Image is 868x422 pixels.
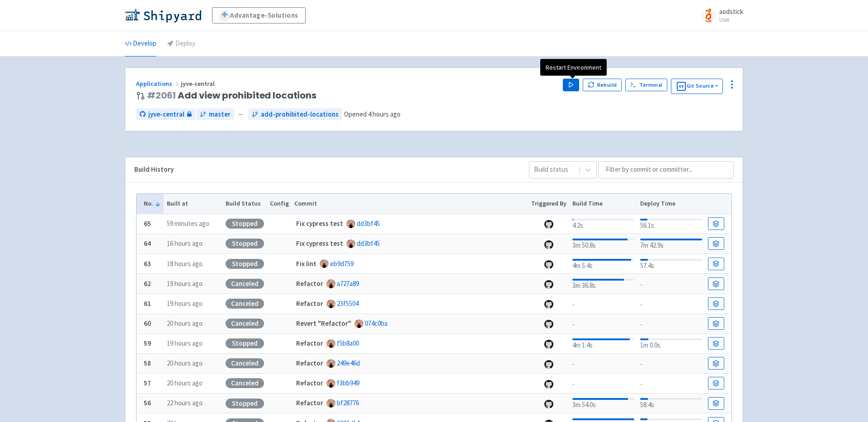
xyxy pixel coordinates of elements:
[708,297,724,310] a: Build Details
[640,377,702,389] div: -
[344,110,401,118] span: Opened
[296,239,343,248] strong: Fix cypress test
[640,318,702,330] div: -
[572,257,634,271] div: 4m 5.4s
[125,8,201,23] img: Shipyard logo
[583,79,622,91] button: Rebuild
[640,217,702,231] div: 56.1s
[708,377,724,389] a: Build Details
[144,319,151,328] b: 60
[296,379,323,387] strong: Refactor
[357,239,380,248] a: dd3bf45
[625,79,667,91] a: Terminal
[337,279,359,288] a: a727a89
[144,259,151,268] b: 63
[167,259,203,268] time: 18 hours ago
[167,359,203,367] time: 20 hours ago
[226,259,264,269] div: Stopped
[368,110,401,118] time: 4 hours ago
[292,194,528,214] th: Commit
[226,319,264,328] div: Canceled
[640,337,702,351] div: 1m 0.0s
[196,108,234,121] a: master
[296,399,323,407] strong: Refactor
[598,161,734,178] input: Filter by commit or committer...
[261,109,339,120] span: add-prohibited-locations
[708,337,724,350] a: Build Details
[209,109,231,120] span: master
[147,89,176,102] a: #2061
[572,237,634,251] div: 3m 50.8s
[296,339,323,347] strong: Refactor
[144,199,161,208] button: No.
[226,338,264,348] div: Stopped
[572,396,634,410] div: 3m 54.0s
[708,397,724,410] a: Build Details
[330,259,354,268] a: eb9d759
[708,277,724,290] a: Build Details
[708,258,724,270] a: Build Details
[296,299,323,308] strong: Refactor
[222,194,267,214] th: Build Status
[167,339,203,347] time: 19 hours ago
[296,279,323,288] strong: Refactor
[212,7,306,23] a: Advantage-Solutions
[337,339,359,347] a: f5b8a00
[144,359,151,367] b: 58
[640,298,702,310] div: -
[528,194,570,214] th: Triggered By
[144,239,151,248] b: 64
[226,299,264,309] div: Canceled
[147,90,316,101] span: Add view prohibited locations
[144,339,151,347] b: 59
[637,194,705,214] th: Deploy Time
[226,219,264,229] div: Stopped
[144,399,151,407] b: 56
[167,219,209,228] time: 59 minutes ago
[136,80,181,88] a: Applications
[572,337,634,351] div: 4m 1.4s
[640,396,702,410] div: 58.4s
[337,299,359,308] a: 23f5504
[572,377,634,389] div: -
[572,217,634,231] div: 4.2s
[569,194,637,214] th: Build Time
[148,109,184,120] span: jyve-central
[167,399,203,407] time: 22 hours ago
[226,358,264,368] div: Canceled
[167,239,203,248] time: 16 hours ago
[365,319,387,328] a: 074c0ba
[167,379,203,387] time: 20 hours ago
[719,7,743,16] span: aodstick
[671,79,723,94] button: Git Source
[357,219,380,228] a: dd3bf45
[296,359,323,367] strong: Refactor
[167,31,195,56] a: Deploy
[563,79,579,91] button: Play
[640,278,702,290] div: -
[572,357,634,370] div: -
[144,379,151,387] b: 57
[708,217,724,230] a: Build Details
[167,319,203,328] time: 20 hours ago
[134,164,514,175] div: Build History
[640,237,702,251] div: 7m 42.9s
[696,8,743,23] a: aodstick User
[144,279,151,288] b: 62
[719,17,743,23] small: User
[226,279,264,289] div: Canceled
[640,257,702,271] div: 57.4s
[337,399,359,407] a: bf28776
[226,378,264,388] div: Canceled
[164,194,222,214] th: Built at
[226,399,264,408] div: Stopped
[167,299,203,308] time: 19 hours ago
[248,108,342,121] a: add-prohibited-locations
[238,109,245,120] span: ←
[167,279,203,288] time: 19 hours ago
[708,317,724,330] a: Build Details
[640,357,702,370] div: -
[296,259,316,268] strong: Fix lint
[125,31,156,56] a: Develop
[708,357,724,370] a: Build Details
